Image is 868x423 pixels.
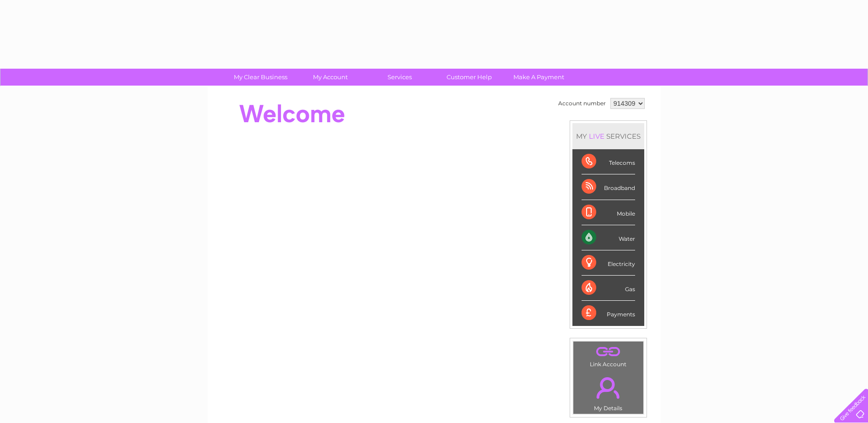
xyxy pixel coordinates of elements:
[576,344,641,360] a: .
[292,69,368,86] a: My Account
[556,96,608,111] td: Account number
[576,372,641,404] a: .
[582,250,635,276] div: Electricity
[582,225,635,250] div: Water
[501,69,577,86] a: Make A Payment
[573,369,644,414] td: My Details
[223,69,298,86] a: My Clear Business
[582,301,635,325] div: Payments
[582,200,635,225] div: Mobile
[582,276,635,301] div: Gas
[572,123,644,149] div: MY SERVICES
[573,341,644,370] td: Link Account
[431,69,507,86] a: Customer Help
[582,174,635,200] div: Broadband
[362,69,437,86] a: Services
[582,149,635,174] div: Telecoms
[587,132,606,141] div: LIVE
